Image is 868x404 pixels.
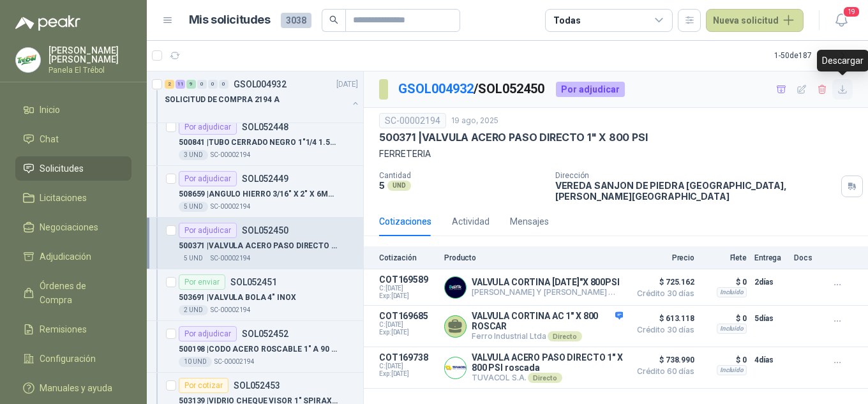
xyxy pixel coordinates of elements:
[211,202,251,212] p: SC-00002194
[379,321,437,329] span: C: [DATE]
[528,373,562,383] div: Directo
[40,352,96,366] span: Configuración
[444,253,623,262] p: Producto
[211,150,251,160] p: SC-00002194
[242,329,288,338] p: SOL052452
[336,79,358,91] p: [DATE]
[379,370,437,378] span: Exp: [DATE]
[242,226,288,235] p: SOL052450
[211,305,251,315] p: SC-00002194
[379,285,437,292] span: C: [DATE]
[242,174,288,183] p: SOL052449
[147,218,363,269] a: Por adjudicarSOL052450500371 |VALVULA ACERO PASO DIRECTO 1" X 800 PSI5 UNDSC-00002194
[179,326,237,341] div: Por adjudicar
[234,80,287,89] p: GSOL004932
[555,171,836,180] p: Dirección
[15,186,131,210] a: Licitaciones
[147,269,363,321] a: Por enviarSOL052451503691 |VALVULA BOLA 4" INOX2 UNDSC-00002194
[556,82,625,97] div: Por adjudicar
[15,347,131,371] a: Configuración
[398,79,546,99] p: / SOL052450
[329,15,338,24] span: search
[40,191,87,205] span: Licitaciones
[754,274,786,290] p: 2 días
[379,311,437,321] p: COT169685
[197,80,207,89] div: 0
[179,240,338,252] p: 500371 | VALVULA ACERO PASO DIRECTO 1" X 800 PSI
[40,322,87,336] span: Remisiones
[15,317,131,341] a: Remisiones
[555,180,836,202] p: VEREDA SANJON DE PIEDRA [GEOGRAPHIC_DATA] , [PERSON_NAME][GEOGRAPHIC_DATA]
[631,274,694,290] span: $ 725.162
[472,277,623,287] p: VALVULA CORTINA [DATE]"X 800PSI
[40,103,60,117] span: Inicio
[754,311,786,326] p: 5 días
[830,9,853,32] button: 19
[40,250,91,264] span: Adjudicación
[472,311,623,331] p: VALVULA CORTINA AC 1" X 800 ROSCAR
[379,363,437,370] span: C: [DATE]
[214,357,255,367] p: SC-00002194
[208,80,218,89] div: 0
[40,220,98,234] span: Negociaciones
[179,188,338,200] p: 508659 | ANGULO HIERRO 3/16" X 2" X 6MTS
[15,244,131,269] a: Adjudicación
[379,274,437,285] p: COT169589
[510,214,549,228] div: Mensajes
[40,279,119,307] span: Órdenes de Compra
[165,94,280,106] p: SOLICITUD DE COMPRA 2194 A
[186,80,196,89] div: 9
[15,376,131,400] a: Manuales y ayuda
[379,214,431,228] div: Cotizaciones
[379,147,853,161] p: FERRETERIA
[230,278,277,287] p: SOL052451
[702,352,747,368] p: $ 0
[472,331,623,341] p: Ferro Industrial Ltda
[49,66,131,74] p: Panela El Trébol
[16,48,40,72] img: Company Logo
[553,13,580,27] div: Todas
[379,329,437,336] span: Exp: [DATE]
[281,13,311,28] span: 3038
[147,166,363,218] a: Por adjudicarSOL052449508659 |ANGULO HIERRO 3/16" X 2" X 6MTS5 UNDSC-00002194
[717,324,747,334] div: Incluido
[179,223,237,238] div: Por adjudicar
[15,156,131,181] a: Solicitudes
[702,253,747,262] p: Flete
[165,80,174,89] div: 2
[147,114,363,166] a: Por adjudicarSOL052448500841 |TUBO CERRADO NEGRO 1"1/4 1.5MM X 6 MT3 UNDSC-00002194
[387,181,411,191] div: UND
[631,253,694,262] p: Precio
[398,81,474,96] a: GSOL004932
[147,321,363,373] a: Por adjudicarSOL052452500198 |CODO ACERO ROSCABLE 1" A 90 ROSCA10 UNDSC-00002194
[211,253,251,264] p: SC-00002194
[40,161,84,176] span: Solicitudes
[179,119,237,135] div: Por adjudicar
[179,305,208,315] div: 2 UND
[179,253,208,264] div: 5 UND
[702,311,747,326] p: $ 0
[379,180,385,191] p: 5
[754,253,786,262] p: Entrega
[165,77,361,117] a: 2 11 9 0 0 0 GSOL004932[DATE] SOLICITUD DE COMPRA 2194 A
[15,215,131,239] a: Negociaciones
[379,292,437,300] span: Exp: [DATE]
[452,214,490,228] div: Actividad
[15,274,131,312] a: Órdenes de Compra
[379,131,648,144] p: 500371 | VALVULA ACERO PASO DIRECTO 1" X 800 PSI
[445,357,466,378] img: Company Logo
[179,357,212,367] div: 10 UND
[189,11,271,29] h1: Mis solicitudes
[234,381,280,390] p: SOL052453
[842,6,860,18] span: 19
[379,253,437,262] p: Cotización
[451,115,498,127] p: 19 ago, 2025
[40,132,59,146] span: Chat
[472,352,623,373] p: VALVULA ACERO PASO DIRECTO 1" X 800 PSI roscada
[40,381,112,395] span: Manuales y ayuda
[702,274,747,290] p: $ 0
[631,326,694,334] span: Crédito 30 días
[179,202,208,212] div: 5 UND
[717,287,747,297] div: Incluido
[445,277,466,298] img: Company Logo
